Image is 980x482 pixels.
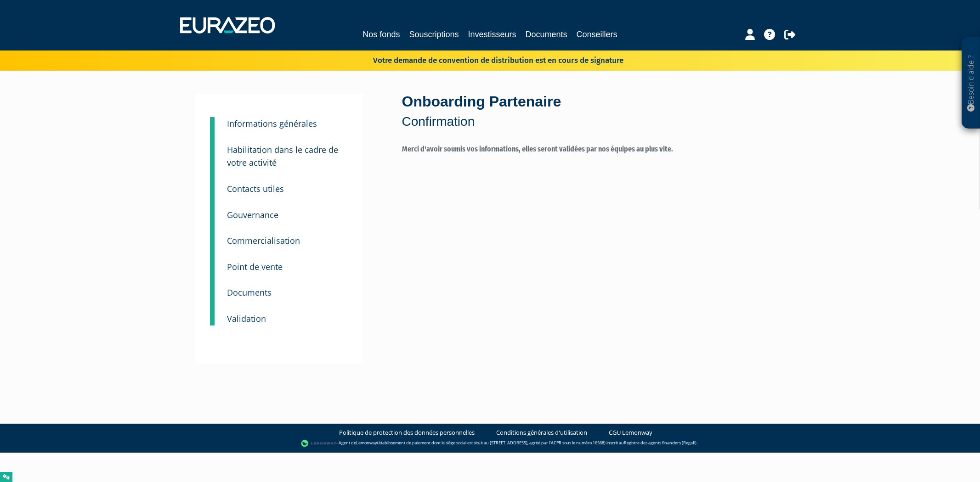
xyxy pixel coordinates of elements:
[227,209,278,220] small: Gouvernance
[210,196,215,224] a: 6
[210,222,215,250] a: 7
[210,300,215,326] a: 10
[402,144,786,176] label: Merci d'avoir soumis vos informations, elles seront validées par nos équipes au plus vite.
[339,428,475,437] a: Politique de protection des données personnelles
[468,28,516,41] a: Investisseurs
[966,42,976,124] p: Besoin d'aide ?
[210,117,215,135] a: 3
[227,235,300,246] small: Commercialisation
[227,144,338,168] small: Habilitation dans le cadre de votre activité
[402,91,786,131] div: Onboarding Partenaire
[210,131,215,174] a: 4
[409,28,459,41] a: Souscriptions
[402,112,786,131] p: Confirmation
[227,183,284,194] small: Contacts utiles
[227,313,266,324] small: Validation
[227,261,283,272] small: Point de vente
[609,428,652,437] a: CGU Lemonway
[346,53,623,66] p: Votre demande de convention de distribution est en cours de signature
[210,248,215,276] a: 8
[180,17,275,34] img: 1732889491-logotype_eurazeo_blanc_rvb.png
[210,170,215,198] a: 5
[356,440,377,446] a: Lemonway
[624,440,697,446] a: Registre des agents financiers (Regafi)
[363,28,400,41] a: Nos fonds
[9,439,971,448] div: - Agent de (établissement de paiement dont le siège social est situé au [STREET_ADDRESS], agréé p...
[577,28,617,41] a: Conseillers
[526,28,567,41] a: Documents
[227,287,272,298] small: Documents
[227,118,317,129] small: Informations générales
[496,428,587,437] a: Conditions générales d'utilisation
[210,274,215,302] a: 9
[301,439,336,448] img: logo-lemonway.png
